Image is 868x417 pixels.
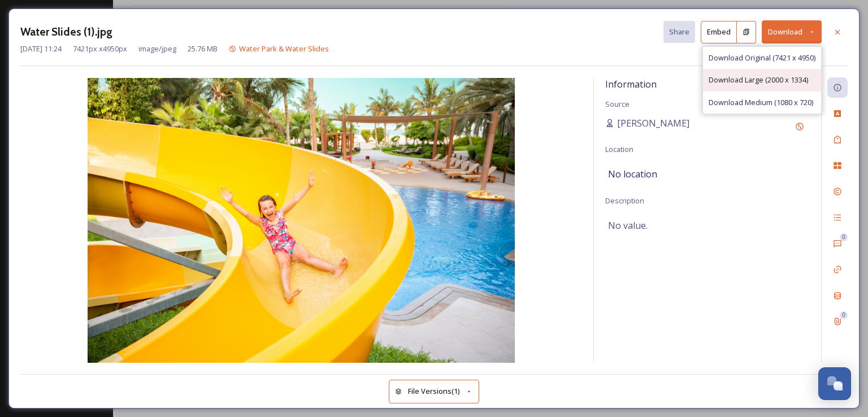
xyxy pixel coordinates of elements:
[73,44,127,54] span: 7421 px x 4950 px
[20,78,582,363] img: Water%20Slides%20(1).jpg
[605,78,657,90] span: Information
[608,219,648,232] span: No value.
[709,75,808,85] span: Download Large (2000 x 1334)
[818,367,851,400] button: Open Chat
[608,167,657,181] span: No location
[188,44,218,54] span: 25.76 MB
[138,44,176,54] span: image/jpeg
[239,44,329,54] span: Water Park & Water Slides
[605,144,633,154] span: Location
[701,21,737,44] button: Embed
[762,20,822,44] button: Download
[709,97,813,108] span: Download Medium (1080 x 720)
[617,116,689,130] span: [PERSON_NAME]
[840,233,848,241] div: 0
[663,21,695,43] button: Share
[605,99,630,109] span: Source
[840,311,848,319] div: 0
[20,44,62,54] span: [DATE] 11:24
[389,380,479,403] button: File Versions(1)
[20,24,112,40] h3: Water Slides (1).jpg
[605,196,644,206] span: Description
[709,53,815,63] span: Download Original (7421 x 4950)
